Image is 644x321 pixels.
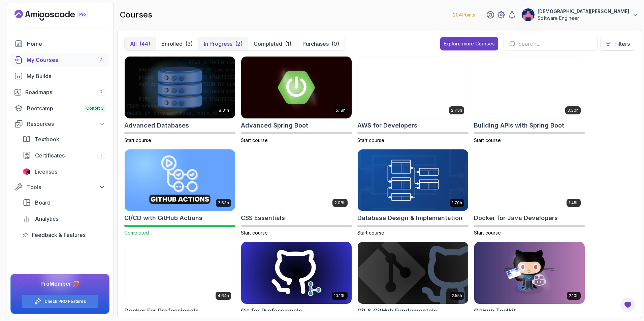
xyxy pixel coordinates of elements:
img: CSS Essentials card [241,149,352,211]
button: Completed(1) [248,37,297,50]
span: Start course [124,137,151,143]
div: (3) [185,40,193,48]
p: 8.31h [219,108,229,113]
h2: Docker for Java Developers [474,213,558,223]
img: Building APIs with Spring Boot card [474,57,585,118]
p: 4.64h [218,293,229,298]
span: Start course [357,137,384,143]
a: licenses [19,165,109,178]
img: user profile image [522,8,535,21]
img: Database Design & Implementation card [358,149,468,211]
p: Software Engineer [538,15,629,22]
h2: Git & GitHub Fundamentals [357,306,437,316]
span: Textbook [35,135,59,143]
button: In Progress(2) [198,37,248,50]
span: 7 [100,90,103,95]
h2: AWS for Developers [357,121,417,130]
div: Home [27,40,105,48]
p: 1.70h [452,200,462,206]
button: Enrolled(3) [156,37,198,50]
span: 1 [101,153,102,158]
h2: CI/CD with GitHub Actions [124,213,202,223]
div: (0) [331,40,339,48]
h2: Advanced Spring Boot [241,121,308,130]
input: Search... [518,40,592,48]
p: 3.30h [567,108,579,113]
a: builds [10,69,109,83]
span: Analytics [35,215,58,223]
img: Advanced Databases card [125,57,235,118]
a: courses [10,53,109,67]
h2: Building APIs with Spring Boot [474,121,564,130]
button: All(44) [125,37,156,50]
img: jetbrains icon [23,168,31,175]
img: Docker for Java Developers card [474,149,585,211]
p: 204 Points [453,11,475,18]
a: CI/CD with GitHub Actions card2.63hCI/CD with GitHub ActionsCompleted [124,149,235,237]
h2: Database Design & Implementation [357,213,462,223]
a: Landing page [14,10,103,21]
a: analytics [19,212,109,225]
span: Board [35,199,51,207]
button: Check PRO Features [22,294,98,308]
div: Explore more Courses [444,40,495,47]
div: My Courses [27,56,105,64]
a: Check PRO Features [44,299,86,304]
h2: Advanced Databases [124,121,189,130]
p: Filters [614,40,630,48]
img: CI/CD with GitHub Actions card [125,149,235,211]
a: home [10,37,109,50]
a: feedback [19,228,109,242]
a: certificates [19,149,109,162]
span: Start course [474,230,501,236]
h2: Docker For Professionals [124,306,199,316]
span: Completed [124,230,149,236]
div: Resources [27,120,105,128]
div: (1) [285,40,291,48]
h2: CSS Essentials [241,213,285,223]
span: Start course [241,230,268,236]
h2: Git for Professionals [241,306,302,316]
div: My Builds [27,72,105,80]
img: Advanced Spring Boot card [241,57,352,118]
a: textbook [19,133,109,146]
a: board [19,196,109,209]
button: Tools [10,181,109,193]
span: Start course [474,137,501,143]
p: Enrolled [161,40,183,48]
p: 10.13h [334,293,346,298]
button: Filters [601,37,634,51]
span: Cohort 3 [86,106,104,111]
span: Start course [357,230,384,236]
div: (2) [235,40,243,48]
img: Git for Professionals card [241,242,352,304]
p: 2.55h [452,293,462,298]
p: 2.08h [334,200,346,206]
p: 1.45h [569,200,579,206]
span: 3 [100,57,103,63]
div: Tools [27,183,105,191]
a: roadmaps [10,85,109,99]
img: Docker For Professionals card [125,242,235,304]
div: Bootcamp [27,104,105,112]
h2: GitHub Toolkit [474,306,516,316]
p: Completed [254,40,282,48]
a: bootcamp [10,102,109,115]
img: GitHub Toolkit card [474,242,585,304]
img: Git & GitHub Fundamentals card [358,242,468,304]
button: Resources [10,118,109,130]
span: Start course [241,137,268,143]
span: Licenses [35,168,57,176]
div: Roadmaps [25,88,105,96]
p: 2.10h [569,293,579,298]
div: (44) [139,40,150,48]
p: Purchases [302,40,329,48]
button: user profile image[DEMOGRAPHIC_DATA][PERSON_NAME]Software Engineer [521,8,639,22]
h2: courses [120,9,152,20]
p: 2.73h [451,108,462,113]
p: In Progress [204,40,232,48]
p: All [130,40,137,48]
p: 2.63h [218,200,229,206]
button: Explore more Courses [440,37,498,50]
